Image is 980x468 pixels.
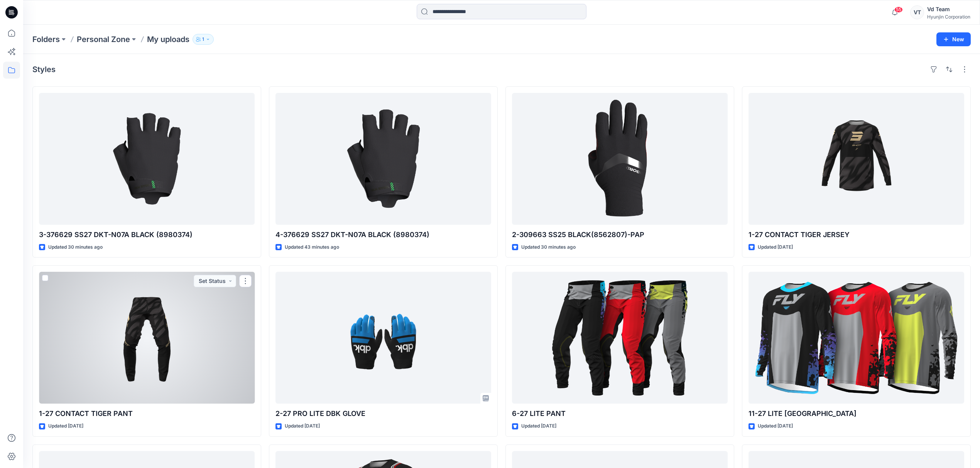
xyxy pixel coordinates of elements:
p: 1 [202,35,204,44]
a: Folders [32,34,60,45]
p: 3-376629 SS27 DKT-N07A BLACK (8980374) [39,229,255,240]
p: 2-309663 SS25 BLACK(8562807)-PAP [512,229,728,240]
p: Updated 43 minutes ago [285,243,339,251]
p: 11-27 LITE [GEOGRAPHIC_DATA] [749,408,964,419]
a: 2-309663 SS25 BLACK(8562807)-PAP [512,93,728,225]
a: 1-27 CONTACT TIGER JERSEY [749,93,964,225]
p: My uploads [147,34,189,45]
p: 4-376629 SS27 DKT-N07A BLACK (8980374) [275,229,491,240]
div: VT [910,5,924,19]
span: 55 [894,7,903,13]
p: 1-27 CONTACT TIGER PANT [39,408,255,419]
p: Updated [DATE] [285,422,320,430]
p: 1-27 CONTACT TIGER JERSEY [749,229,964,240]
button: 1 [193,34,214,45]
div: Vd Team [927,5,970,14]
p: Updated 30 minutes ago [521,243,576,251]
a: 3-376629 SS27 DKT-N07A BLACK (8980374) [39,93,255,225]
a: 6-27 LITE PANT [512,272,728,404]
p: 6-27 LITE PANT [512,408,728,419]
a: 11-27 LITE JERSEY [749,272,964,404]
a: 1-27 CONTACT TIGER PANT [39,272,255,404]
p: Updated [DATE] [48,422,83,430]
p: Updated [DATE] [758,243,793,251]
button: New [936,32,971,46]
div: Hyunjin Corporation [927,14,970,20]
a: 4-376629 SS27 DKT-N07A BLACK (8980374) [275,93,491,225]
a: Personal Zone [77,34,130,45]
p: Updated [DATE] [521,422,556,430]
h4: Styles [32,65,56,74]
p: Updated [DATE] [758,422,793,430]
a: 2-27 PRO LITE DBK GLOVE [275,272,491,404]
p: Updated 30 minutes ago [48,243,103,251]
p: 2-27 PRO LITE DBK GLOVE [275,408,491,419]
